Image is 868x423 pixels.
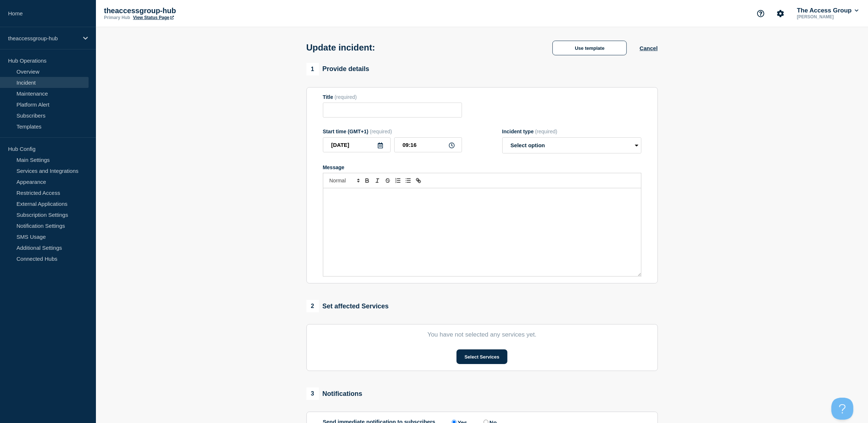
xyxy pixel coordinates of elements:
[640,45,657,51] button: Cancel
[323,94,462,100] div: Title
[502,137,641,153] select: Incident type
[326,176,362,185] span: Font size
[502,129,641,134] div: Incident type
[306,300,319,312] span: 2
[133,15,174,20] a: View Status Page
[393,176,403,185] button: Toggle ordered list
[362,176,372,185] button: Toggle bold text
[306,42,375,53] h1: Update incident:
[335,94,357,100] span: (required)
[831,398,853,420] iframe: Help Scout Beacon - Open
[306,63,319,75] span: 1
[753,6,768,21] button: Support
[8,35,78,41] p: theaccessgroup-hub
[323,164,641,170] div: Message
[403,176,413,185] button: Toggle bulleted list
[773,6,788,21] button: Account settings
[535,129,558,134] span: (required)
[306,63,369,75] div: Provide details
[552,41,627,55] button: Use template
[394,137,462,152] input: HH:MM
[372,176,383,185] button: Toggle italic text
[323,331,641,338] p: You have not selected any services yet.
[306,300,389,312] div: Set affected Services
[323,103,462,118] input: Title
[323,137,391,152] input: YYYY-MM-DD
[104,15,130,20] p: Primary Hub
[413,176,424,185] button: Toggle link
[323,129,462,134] div: Start time (GMT+1)
[796,7,860,14] button: The Access Group
[306,387,362,400] div: Notifications
[104,7,250,15] p: theaccessgroup-hub
[457,349,507,364] button: Select Services
[370,129,392,134] span: (required)
[306,387,319,400] span: 3
[796,14,860,19] p: [PERSON_NAME]
[323,188,641,276] div: Message
[383,176,393,185] button: Toggle strikethrough text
